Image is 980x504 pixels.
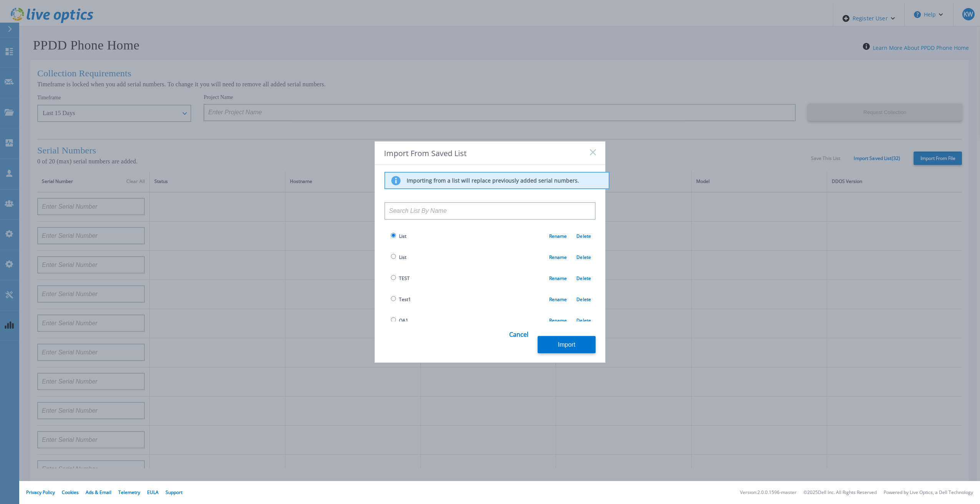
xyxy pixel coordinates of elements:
[509,324,528,354] a: Cancel
[399,317,408,324] span: QA1
[567,233,591,239] a: Delete
[399,233,406,239] span: List
[740,490,796,495] li: Version: 2.0.0.1596-master
[384,148,467,158] span: Import From Saved List
[567,296,591,303] a: Delete
[118,489,140,496] a: Telemetry
[147,489,159,496] a: EULA
[549,254,567,260] a: Rename
[549,317,567,324] a: Rename
[399,254,406,260] span: List
[26,489,55,496] a: Privacy Policy
[884,490,973,495] li: Powered by Live Optics, a Dell Technology
[399,296,411,303] span: Test1
[803,490,877,495] li: © 2025 Dell Inc. All Rights Reserved
[62,489,79,496] a: Cookies
[567,275,591,282] a: Delete
[549,233,567,239] a: Rename
[86,489,111,496] a: Ads & Email
[567,317,591,324] a: Delete
[407,177,579,184] p: Importing from a list will replace previously added serial numbers.
[567,254,591,260] a: Delete
[166,489,182,496] a: Support
[549,275,567,282] a: Rename
[549,296,567,303] a: Rename
[399,275,410,282] span: TEST
[538,336,596,353] button: Import
[384,202,596,220] input: Search List By Name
